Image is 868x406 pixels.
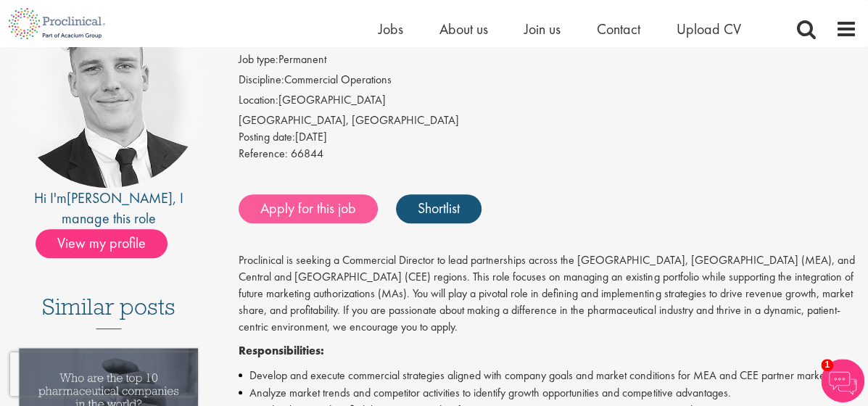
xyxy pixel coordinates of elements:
[239,129,857,146] div: [DATE]
[11,188,206,229] div: Hi I'm , I manage this role
[239,112,857,129] div: [GEOGRAPHIC_DATA], [GEOGRAPHIC_DATA]
[239,343,324,358] strong: Responsibilities:
[239,129,295,144] span: Posting date:
[239,72,284,88] label: Discipline:
[239,194,378,223] a: Apply for this job
[239,51,857,72] li: Permanent
[291,146,323,161] span: 66844
[42,294,175,329] h3: Similar posts
[677,20,741,38] a: Upload CV
[239,51,278,68] label: Job type:
[239,72,857,92] li: Commercial Operations
[239,146,288,162] label: Reference:
[239,92,278,109] label: Location:
[239,92,857,112] li: [GEOGRAPHIC_DATA]
[239,252,857,335] p: Proclinical is seeking a Commercial Director to lead partnerships across the [GEOGRAPHIC_DATA], [...
[239,367,857,384] li: Develop and execute commercial strategies aligned with company goals and market conditions for ME...
[67,188,173,207] a: [PERSON_NAME]
[821,359,864,402] img: Chatbot
[10,352,196,396] iframe: reCAPTCHA
[524,20,561,38] a: Join us
[396,194,481,223] a: Shortlist
[239,384,857,402] li: Analyze market trends and competitor activities to identify growth opportunities and competitive ...
[36,229,168,258] span: View my profile
[379,20,403,38] a: Jobs
[36,232,182,251] a: View my profile
[821,359,833,371] span: 1
[597,20,640,38] a: Contact
[439,20,488,38] a: About us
